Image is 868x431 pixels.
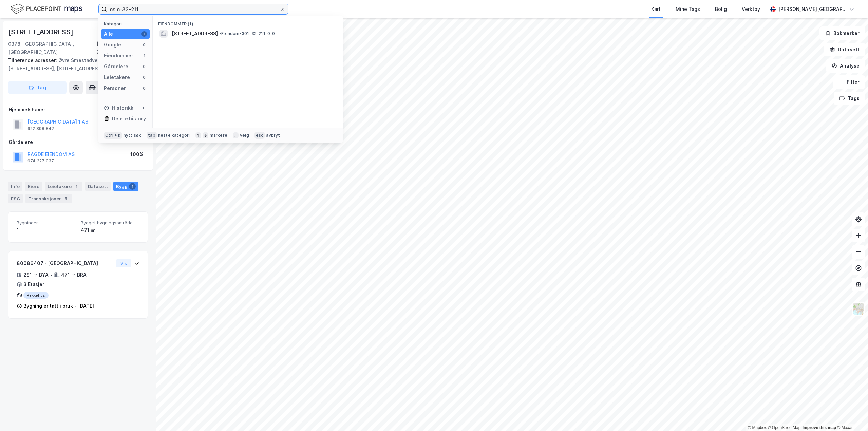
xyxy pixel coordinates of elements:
[153,16,343,28] div: Eiendommer (1)
[104,132,122,139] div: Ctrl + k
[73,183,80,190] div: 1
[27,158,54,164] div: 974 227 037
[124,133,141,138] div: nytt søk
[104,73,130,81] div: Leietakere
[27,126,54,131] div: 922 898 847
[104,30,113,38] div: Alle
[141,86,147,91] div: 0
[130,150,144,158] div: 100%
[81,226,139,234] div: 471 ㎡
[104,52,133,60] div: Eiendommer
[8,81,67,94] button: Tag
[116,259,131,267] button: Vis
[23,302,94,310] div: Bygning er tatt i bruk - [DATE]
[96,40,148,56] div: [GEOGRAPHIC_DATA], 32/211
[61,271,87,279] div: 471 ㎡ BRA
[8,194,23,203] div: ESG
[147,132,157,139] div: tab
[104,84,126,92] div: Personer
[172,30,218,38] span: [STREET_ADDRESS]
[129,183,136,190] div: 1
[141,42,147,48] div: 0
[8,106,148,114] div: Hjemmelshaver
[104,62,128,71] div: Gårdeiere
[104,104,133,112] div: Historikk
[141,53,147,58] div: 1
[8,26,75,37] div: [STREET_ADDRESS]
[715,5,727,13] div: Bolig
[8,57,58,63] span: Tilhørende adresser:
[219,31,221,36] span: •
[8,56,143,73] div: Øvre Smestadvei 1b, [STREET_ADDRESS], [STREET_ADDRESS]
[23,271,49,279] div: 281 ㎡ BYA
[254,132,265,139] div: esc
[17,220,75,226] span: Bygninger
[62,195,69,202] div: 5
[8,138,148,146] div: Gårdeiere
[81,220,139,226] span: Bygget bygningsområde
[107,4,280,14] input: Søk på adresse, matrikkel, gårdeiere, leietakere eller personer
[768,425,801,430] a: OpenStreetMap
[141,31,147,37] div: 1
[25,194,72,203] div: Transaksjoner
[141,75,147,80] div: 0
[676,5,700,13] div: Mine Tags
[158,133,190,138] div: neste kategori
[778,5,846,13] div: [PERSON_NAME][GEOGRAPHIC_DATA]
[8,182,22,191] div: Info
[819,26,865,40] button: Bokmerker
[113,182,138,191] div: Bygg
[141,105,147,111] div: 0
[266,133,280,138] div: avbryt
[104,41,121,49] div: Google
[824,43,865,56] button: Datasett
[826,59,865,73] button: Analyse
[25,182,42,191] div: Eiere
[240,133,249,138] div: velg
[834,92,865,105] button: Tags
[219,31,275,36] span: Eiendom • 301-32-211-0-0
[210,133,227,138] div: markere
[8,40,96,56] div: 0378, [GEOGRAPHIC_DATA], [GEOGRAPHIC_DATA]
[112,115,146,123] div: Delete history
[852,302,865,315] img: Z
[748,425,767,430] a: Mapbox
[85,182,111,191] div: Datasett
[104,21,150,26] div: Kategori
[141,64,147,69] div: 0
[50,272,53,278] div: •
[17,226,75,234] div: 1
[651,5,661,13] div: Kart
[45,182,82,191] div: Leietakere
[833,75,865,89] button: Filter
[834,398,868,431] iframe: Chat Widget
[17,259,113,267] div: 80086407 - [GEOGRAPHIC_DATA]
[11,3,82,15] img: logo.f888ab2527a4732fd821a326f86c7f29.svg
[23,280,44,288] div: 3 Etasjer
[803,425,836,430] a: Improve this map
[742,5,760,13] div: Verktøy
